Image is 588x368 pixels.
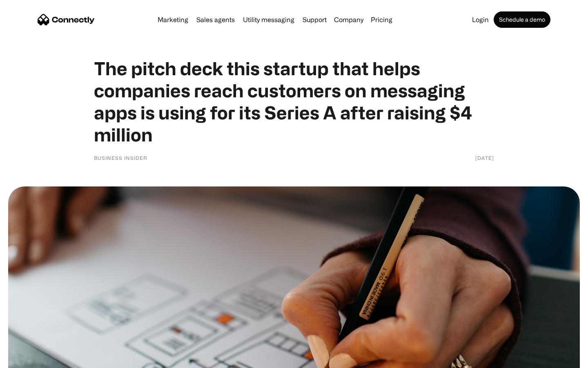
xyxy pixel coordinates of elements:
[469,16,492,23] a: Login
[299,16,330,23] a: Support
[94,154,147,162] div: Business Insider
[193,16,238,23] a: Sales agents
[8,354,49,365] aside: Language selected: English
[94,57,494,146] h1: The pitch deck this startup that helps companies reach customers on messaging apps is using for i...
[16,354,49,365] ul: Language list
[494,11,550,28] a: Schedule a demo
[475,154,494,162] div: [DATE]
[240,16,298,23] a: Utility messaging
[334,14,363,25] div: Company
[154,16,192,23] a: Marketing
[367,16,396,23] a: Pricing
